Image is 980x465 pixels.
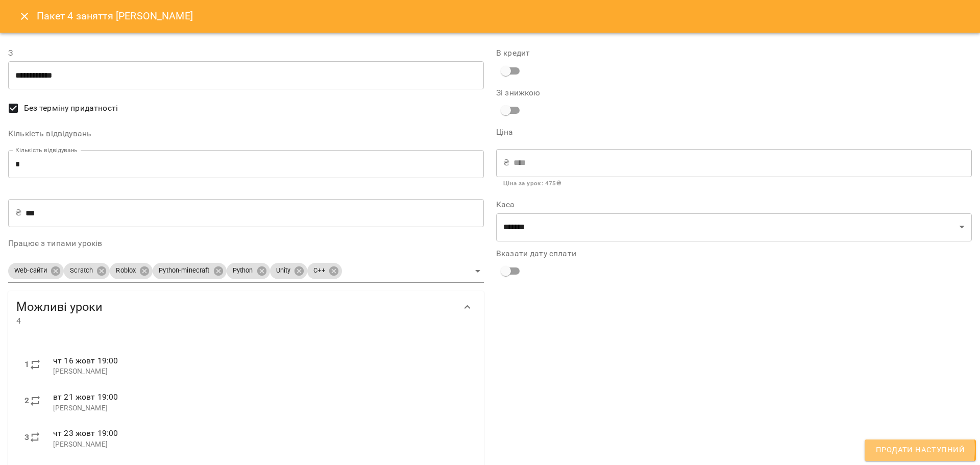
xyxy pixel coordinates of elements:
[496,49,972,57] label: В кредит
[15,207,21,219] p: ₴
[24,102,118,114] span: Без терміну придатності
[496,89,655,97] label: Зі знижкою
[24,395,29,407] label: 2
[8,263,64,279] div: Web-сайти
[53,356,118,365] span: чт 16 жовт 19:00
[8,266,53,276] span: Web-сайти
[8,130,484,138] label: Кількість відвідувань
[270,266,297,276] span: Unity
[24,358,29,371] label: 1
[53,392,118,402] span: вт 21 жовт 19:00
[8,49,484,57] label: З
[876,444,965,457] span: Продати наступний
[8,260,484,283] div: Web-сайтиScratchRobloxPython-minecraftPythonUnityC++
[16,299,455,315] span: Можливі уроки
[53,439,468,450] p: [PERSON_NAME]
[503,157,509,169] p: ₴
[496,128,972,136] label: Ціна
[64,266,99,276] span: Scratch
[53,428,118,438] span: чт 23 жовт 19:00
[153,263,226,279] div: Python-minecraft
[110,266,142,276] span: Roblox
[307,266,331,276] span: C++
[227,263,270,279] div: Python
[53,366,468,377] p: [PERSON_NAME]
[53,403,468,413] p: [PERSON_NAME]
[227,266,259,276] span: Python
[270,263,308,279] div: Unity
[8,239,484,248] label: Працює з типами уроків
[12,4,37,29] button: Close
[153,266,215,276] span: Python-minecraft
[110,263,153,279] div: Roblox
[503,180,561,187] b: Ціна за урок : 475 ₴
[37,8,193,24] h6: Пакет 4 заняття [PERSON_NAME]
[16,315,455,327] span: 4
[865,439,976,461] button: Продати наступний
[496,250,972,258] label: Вказати дату сплати
[455,295,480,320] button: Show more
[24,431,29,444] label: 3
[307,263,341,279] div: C++
[496,201,972,209] label: Каса
[64,263,110,279] div: Scratch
